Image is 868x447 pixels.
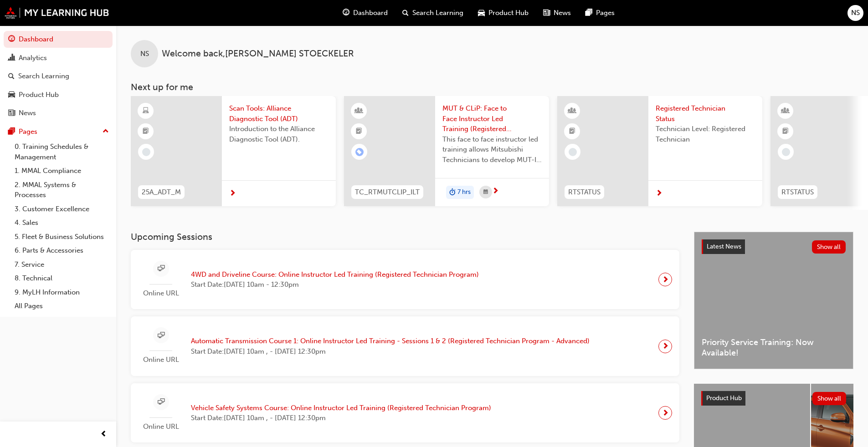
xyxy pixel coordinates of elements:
div: Pages [19,127,37,137]
a: 25A_ADT_MScan Tools: Alliance Diagnostic Tool (ADT)Introduction to the Alliance Diagnostic Tool (... [131,96,336,206]
span: News [554,8,571,18]
span: 7 hrs [457,187,471,198]
span: NS [851,8,860,18]
h3: Upcoming Sessions [131,232,679,242]
span: Product Hub [706,394,742,402]
a: news-iconNews [536,4,578,22]
span: Technician Level: Registered Technician [656,124,755,144]
span: Scan Tools: Alliance Diagnostic Tool (ADT) [229,103,329,124]
span: learningResourceType_INSTRUCTOR_LED-icon [569,105,575,117]
span: Start Date: [DATE] 10am - 12:30pm [191,279,479,290]
span: learningResourceType_INSTRUCTOR_LED-icon [782,105,789,117]
span: next-icon [662,340,669,353]
span: This face to face instructor led training allows Mitsubishi Technicians to develop MUT-III and CL... [442,134,542,165]
span: prev-icon [100,429,107,440]
button: Pages [4,123,113,140]
span: duration-icon [449,187,456,198]
div: Search Learning [18,71,69,81]
a: Online URL4WD and Driveline Course: Online Instructor Led Training (Registered Technician Program... [138,257,672,302]
span: 4WD and Driveline Course: Online Instructor Led Training (Registered Technician Program) [191,269,479,280]
span: learningRecordVerb_ENROLL-icon [355,148,364,156]
span: news-icon [8,109,15,117]
span: Dashboard [353,8,388,18]
a: Product Hub [4,86,113,103]
span: booktick-icon [356,126,362,137]
span: Welcome back , [PERSON_NAME] STOECKELER [162,49,354,59]
span: up-icon [103,126,109,137]
a: Latest NewsShow allPriority Service Training: Now Available! [694,232,853,369]
a: Online URLVehicle Safety Systems Course: Online Instructor Led Training (Registered Technician Pr... [138,391,672,436]
span: pages-icon [586,7,592,19]
a: guage-iconDashboard [335,4,395,22]
span: 25A_ADT_M [142,187,181,198]
span: Product Hub [488,8,529,18]
span: Start Date: [DATE] 10am , - [DATE] 12:30pm [191,346,590,357]
button: NS [847,5,863,21]
a: 6. Parts & Accessories [11,244,113,258]
span: car-icon [478,7,485,19]
button: Show all [812,240,846,254]
span: Latest News [707,243,741,250]
span: Introduction to the Alliance Diagnostic Tool (ADT). [229,124,329,144]
a: 4. Sales [11,216,113,230]
a: Analytics [4,50,113,66]
span: Vehicle Safety Systems Course: Online Instructor Led Training (Registered Technician Program) [191,403,491,413]
span: Pages [596,8,615,18]
span: booktick-icon [782,126,789,137]
div: Analytics [19,53,47,63]
span: TC_RTMUTCLIP_ILT [355,187,420,198]
a: Online URLAutomatic Transmission Course 1: Online Instructor Led Training - Sessions 1 & 2 (Regis... [138,324,672,369]
a: mmal [5,7,109,19]
button: Show all [812,392,847,405]
a: Dashboard [4,31,113,48]
button: DashboardAnalyticsSearch LearningProduct HubNews [4,29,113,123]
a: Search Learning [4,68,113,85]
span: next-icon [229,190,236,198]
span: next-icon [492,188,499,196]
span: pages-icon [8,128,15,136]
span: learningRecordVerb_NONE-icon [782,148,790,156]
span: sessionType_ONLINE_URL-icon [158,330,164,341]
a: 9. MyLH Information [11,285,113,300]
span: search-icon [8,72,15,81]
div: News [19,108,36,118]
span: news-icon [543,7,550,19]
a: Product HubShow all [701,391,846,406]
span: next-icon [662,273,669,286]
span: Priority Service Training: Now Available! [702,337,846,358]
span: next-icon [656,190,663,198]
span: search-icon [402,7,409,19]
a: search-iconSearch Learning [395,4,471,22]
span: MUT & CLiP: Face to Face Instructor Led Training (Registered Technician Advanced) [442,103,542,134]
span: Online URL [138,288,184,299]
span: RTSTATUS [781,187,814,198]
span: sessionType_ONLINE_URL-icon [158,396,164,408]
h3: Next up for me [116,82,868,92]
span: Online URL [138,422,184,432]
a: News [4,105,113,122]
span: Online URL [138,355,184,365]
span: Automatic Transmission Course 1: Online Instructor Led Training - Sessions 1 & 2 (Registered Tech... [191,336,590,346]
div: Product Hub [19,90,59,100]
span: calendar-icon [483,187,488,198]
a: car-iconProduct Hub [471,4,536,22]
a: Latest NewsShow all [702,239,846,254]
a: pages-iconPages [578,4,622,22]
span: sessionType_ONLINE_URL-icon [158,263,164,274]
span: Search Learning [412,8,463,18]
span: Registered Technician Status [656,103,755,124]
span: booktick-icon [569,126,575,137]
a: RTSTATUSRegistered Technician StatusTechnician Level: Registered Technician [557,96,762,206]
span: RTSTATUS [568,187,601,198]
a: 2. MMAL Systems & Processes [11,178,113,202]
a: 7. Service [11,258,113,272]
span: next-icon [662,406,669,419]
a: 5. Fleet & Business Solutions [11,230,113,244]
span: guage-icon [8,36,15,44]
span: booktick-icon [143,126,149,137]
a: 8. Technical [11,271,113,285]
span: chart-icon [8,54,15,62]
a: TC_RTMUTCLIP_ILTMUT & CLiP: Face to Face Instructor Led Training (Registered Technician Advanced)... [344,96,549,206]
span: NS [140,49,149,59]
